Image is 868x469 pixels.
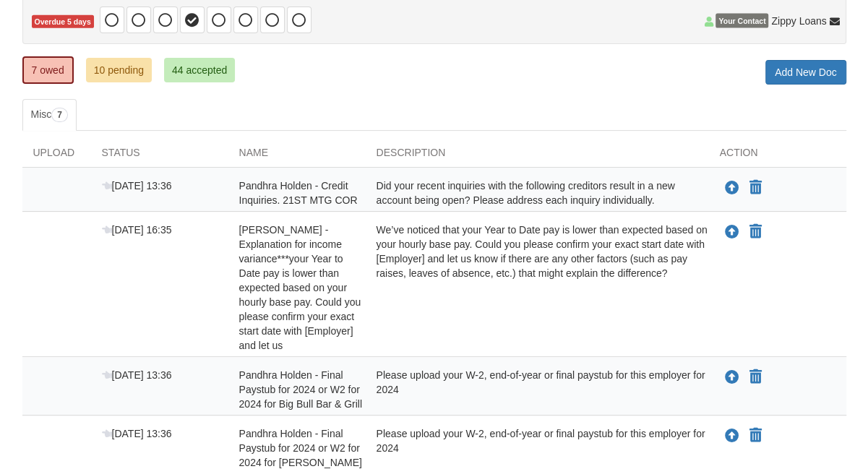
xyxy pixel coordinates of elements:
button: Declare Pandhra Holden - Final Paystub for 2024 or W2 for 2024 for Big Bull Bar & Grill not appli... [748,369,763,386]
button: Declare Pandhra Holden - Credit Inquiries. 21ST MTG COR not applicable [748,179,763,197]
span: Overdue 5 days [32,15,94,29]
span: Pandhra Holden - Final Paystub for 2024 or W2 for 2024 for Big Bull Bar & Grill [239,369,362,410]
div: Please upload your W-2, end-of-year or final paystub for this employer for 2024 [366,368,709,411]
span: Pandhra Holden - Credit Inquiries. 21ST MTG COR [239,180,358,206]
div: Name [228,145,366,167]
div: Action [709,145,846,167]
span: [DATE] 16:35 [102,224,172,236]
button: Upload Pandhra Holden - Explanation for income variance***your Year to Date pay is lower than exp... [723,223,741,241]
span: [PERSON_NAME] - Explanation for income variance***your Year to Date pay is lower than expected ba... [239,224,361,351]
span: Zippy Loans [771,14,826,28]
span: 7 [51,108,68,122]
a: 10 pending [86,58,152,82]
button: Declare Pandhra Holden - Final Paystub for 2024 or W2 for 2024 for Smith's Place not applicable [748,427,763,444]
a: 7 owed [22,56,74,84]
a: 44 accepted [164,58,235,82]
div: We’ve noticed that your Year to Date pay is lower than expected based on your hourly base pay. Co... [366,223,709,353]
span: Your Contact [716,14,768,28]
div: Description [366,145,709,167]
button: Upload Pandhra Holden - Credit Inquiries. 21ST MTG COR [723,178,741,197]
span: [DATE] 13:36 [102,180,172,192]
div: Status [91,145,228,167]
span: [DATE] 13:36 [102,428,172,439]
span: [DATE] 13:36 [102,369,172,381]
button: Declare Pandhra Holden - Explanation for income variance***your Year to Date pay is lower than ex... [748,223,763,241]
div: Did your recent inquiries with the following creditors result in a new account being open? Please... [366,178,709,207]
div: Upload [22,145,91,167]
a: Add New Doc [765,60,846,85]
button: Upload Pandhra Holden - Final Paystub for 2024 or W2 for 2024 for Smith's Place [723,426,741,445]
a: Misc [22,99,77,131]
button: Upload Pandhra Holden - Final Paystub for 2024 or W2 for 2024 for Big Bull Bar & Grill [723,368,741,387]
